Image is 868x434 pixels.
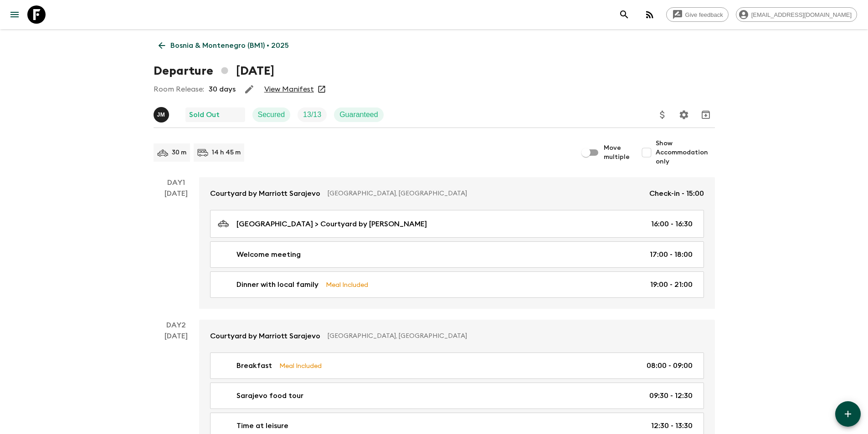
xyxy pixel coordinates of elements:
p: 17:00 - 18:00 [650,249,693,260]
a: Give feedback [666,7,729,22]
a: Courtyard by Marriott Sarajevo[GEOGRAPHIC_DATA], [GEOGRAPHIC_DATA] [199,320,715,352]
p: 13 / 13 [303,109,321,120]
p: J M [157,111,165,118]
p: Day 1 [154,177,199,188]
p: Breakfast [236,360,272,371]
p: Check-in - 15:00 [649,188,704,199]
p: Sarajevo food tour [236,390,303,401]
p: Secured [258,109,285,120]
p: Sold Out [189,109,220,120]
p: [GEOGRAPHIC_DATA], [GEOGRAPHIC_DATA] [328,332,697,341]
a: Courtyard by Marriott Sarajevo[GEOGRAPHIC_DATA], [GEOGRAPHIC_DATA]Check-in - 15:00 [199,177,715,210]
button: Settings [675,106,693,124]
a: BreakfastMeal Included08:00 - 09:00 [210,352,704,379]
p: Time at leisure [236,420,288,431]
p: 08:00 - 09:00 [647,360,693,371]
p: 14 h 45 m [212,148,241,157]
span: Give feedback [680,11,728,18]
p: Welcome meeting [236,249,301,260]
a: Sarajevo food tour09:30 - 12:30 [210,383,704,409]
span: Show Accommodation only [656,139,715,166]
p: 09:30 - 12:30 [649,390,693,401]
div: Secured [252,107,291,122]
p: Room Release: [154,84,204,95]
div: [EMAIL_ADDRESS][DOMAIN_NAME] [736,7,857,22]
p: [GEOGRAPHIC_DATA] > Courtyard by [PERSON_NAME] [236,219,427,230]
button: search adventures [615,5,633,24]
a: Bosnia & Montenegro (BM1) • 2025 [154,36,294,55]
p: Bosnia & Montenegro (BM1) • 2025 [170,40,289,51]
button: Update Price, Early Bird Discount and Costs [653,106,672,124]
a: Welcome meeting17:00 - 18:00 [210,241,704,268]
button: Archive (Completed, Cancelled or Unsynced Departures only) [697,106,715,124]
span: Janko Milovanović [154,110,171,117]
p: [GEOGRAPHIC_DATA], [GEOGRAPHIC_DATA] [328,189,642,198]
span: Move multiple [604,143,630,162]
p: Guaranteed [339,109,378,120]
h1: Departure [DATE] [154,62,274,80]
p: Dinner with local family [236,279,318,290]
div: [DATE] [164,188,188,309]
p: 16:00 - 16:30 [651,219,693,230]
p: 19:00 - 21:00 [650,279,693,290]
div: Trip Fill [298,107,327,122]
p: 12:30 - 13:30 [651,420,693,431]
p: Day 2 [154,320,199,331]
p: 30 days [209,84,236,95]
a: Dinner with local familyMeal Included19:00 - 21:00 [210,271,704,298]
button: JM [154,107,171,123]
p: Meal Included [326,280,368,290]
p: 30 m [172,148,186,157]
p: Courtyard by Marriott Sarajevo [210,331,320,342]
a: [GEOGRAPHIC_DATA] > Courtyard by [PERSON_NAME]16:00 - 16:30 [210,210,704,238]
a: View Manifest [264,85,314,94]
p: Courtyard by Marriott Sarajevo [210,188,320,199]
span: [EMAIL_ADDRESS][DOMAIN_NAME] [746,11,857,18]
p: Meal Included [279,361,322,371]
button: menu [5,5,24,24]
